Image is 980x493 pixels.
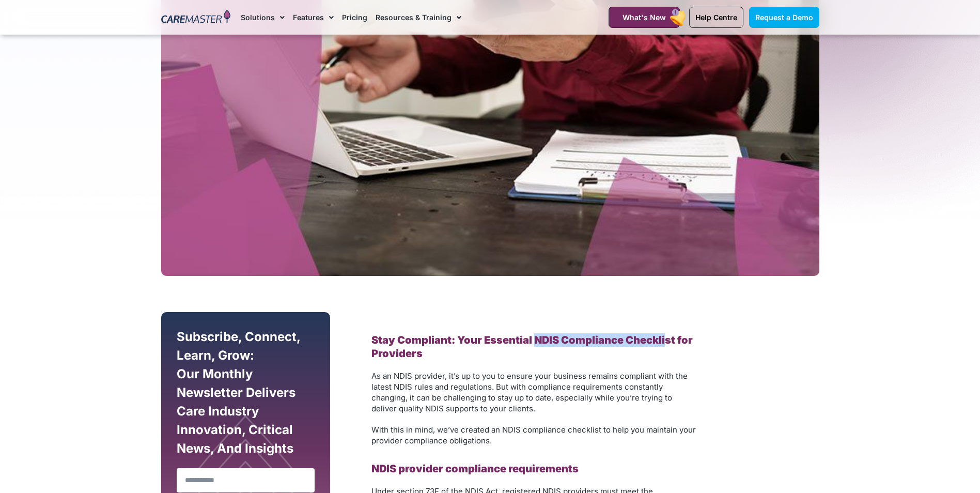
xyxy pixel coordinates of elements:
[695,13,737,22] span: Help Centre
[371,334,693,360] strong: Stay Compliant: Your Essential NDIS Compliance Checklist for Providers
[371,371,697,414] p: As an NDIS provider, it’s up to you to ensure your business remains compliant with the latest NDI...
[174,328,318,463] div: Subscribe, Connect, Learn, Grow: Our Monthly Newsletter Delivers Care Industry Innovation, Critic...
[609,7,680,28] a: What's New
[161,10,231,25] img: CareMaster Logo
[755,13,813,22] span: Request a Demo
[749,7,819,28] a: Request a Demo
[689,7,743,28] a: Help Centre
[623,13,666,22] span: What's New
[371,463,579,475] strong: NDIS provider compliance requirements
[371,424,697,446] p: With this in mind, we’ve created an NDIS compliance checklist to help you maintain your provider ...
